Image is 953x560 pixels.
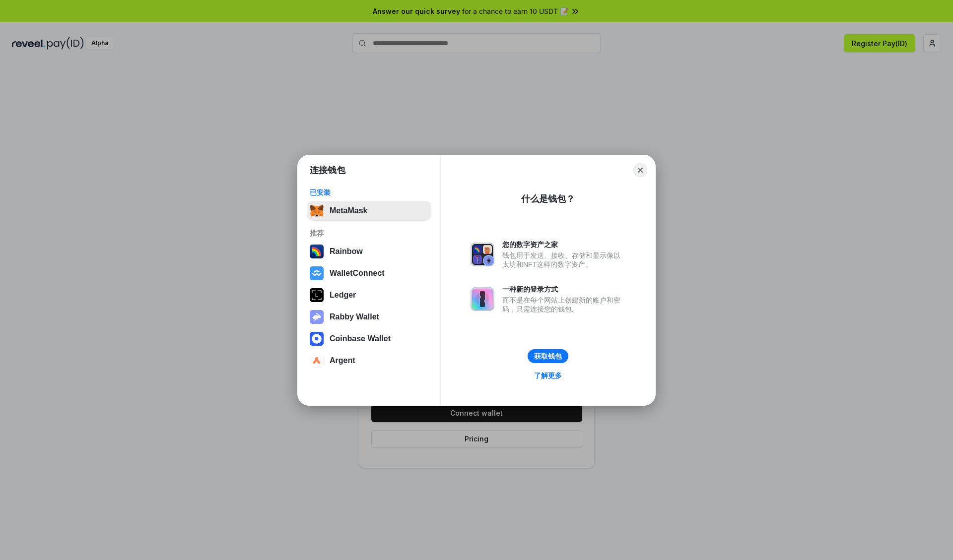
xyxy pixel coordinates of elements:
[528,369,568,382] a: 了解更多
[307,329,431,349] button: Coinbase Wallet
[310,229,428,238] div: 推荐
[502,240,625,249] div: 您的数字资产之家
[502,296,625,313] div: 而不是在每个网站上创建新的账户和密码，只需连接您的钱包。
[633,163,647,177] button: Close
[307,285,431,305] button: Ledger
[310,204,324,218] img: svg+xml,%3Csvg%20fill%3D%22none%22%20height%3D%2233%22%20viewBox%3D%220%200%2035%2033%22%20width%...
[307,201,431,221] button: MetaMask
[307,242,431,261] button: Rainbow
[534,371,562,380] div: 了解更多
[330,247,363,256] div: Rainbow
[310,332,324,346] img: svg+xml,%3Csvg%20width%3D%2228%22%20height%3D%2228%22%20viewBox%3D%220%200%2028%2028%22%20fill%3D...
[310,164,345,176] h1: 连接钱包
[310,310,324,324] img: svg+xml,%3Csvg%20xmlns%3D%22http%3A%2F%2Fwww.w3.org%2F2000%2Fsvg%22%20fill%3D%22none%22%20viewBox...
[528,349,568,363] button: 获取钱包
[502,285,625,294] div: 一种新的登录方式
[330,356,355,365] div: Argent
[471,243,494,266] img: svg+xml,%3Csvg%20xmlns%3D%22http%3A%2F%2Fwww.w3.org%2F2000%2Fsvg%22%20fill%3D%22none%22%20viewBox...
[330,291,356,300] div: Ledger
[310,188,428,197] div: 已安装
[310,245,324,258] img: svg+xml,%3Csvg%20width%3D%22120%22%20height%3D%22120%22%20viewBox%3D%220%200%20120%20120%22%20fil...
[534,352,562,361] div: 获取钱包
[330,206,367,215] div: MetaMask
[330,334,391,343] div: Coinbase Wallet
[307,307,431,327] button: Rabby Wallet
[521,193,575,205] div: 什么是钱包？
[307,351,431,371] button: Argent
[310,288,324,302] img: svg+xml,%3Csvg%20xmlns%3D%22http%3A%2F%2Fwww.w3.org%2F2000%2Fsvg%22%20width%3D%2228%22%20height%3...
[502,251,625,269] div: 钱包用于发送、接收、存储和显示像以太坊和NFT这样的数字资产。
[310,354,324,368] img: svg+xml,%3Csvg%20width%3D%2228%22%20height%3D%2228%22%20viewBox%3D%220%200%2028%2028%22%20fill%3D...
[307,263,431,283] button: WalletConnect
[330,269,385,278] div: WalletConnect
[330,312,379,321] div: Rabby Wallet
[310,266,324,280] img: svg+xml,%3Csvg%20width%3D%2228%22%20height%3D%2228%22%20viewBox%3D%220%200%2028%2028%22%20fill%3D...
[471,287,494,311] img: svg+xml,%3Csvg%20xmlns%3D%22http%3A%2F%2Fwww.w3.org%2F2000%2Fsvg%22%20fill%3D%22none%22%20viewBox...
